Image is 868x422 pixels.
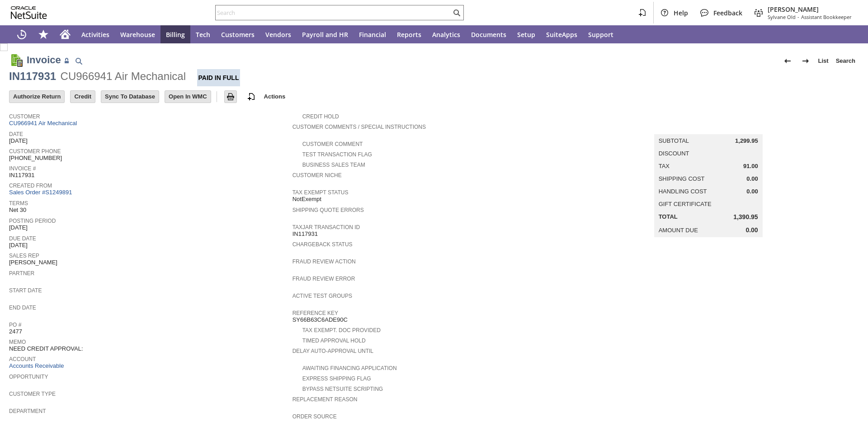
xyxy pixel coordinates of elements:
a: Support [583,25,619,43]
span: 0.00 [746,188,758,195]
a: Analytics [427,25,466,43]
a: Partner [9,270,34,277]
a: Customers [216,25,260,43]
a: Handling Cost [659,188,707,195]
span: Financial [359,30,386,39]
span: Feedback [713,9,742,17]
a: Start Date [9,287,42,294]
span: Sylvane Old [768,14,796,20]
a: Created From [9,183,52,189]
svg: Home [60,29,71,40]
a: Customer [9,113,40,120]
span: Payroll and HR [302,30,348,39]
span: 1,299.95 [735,137,758,145]
span: Analytics [432,30,460,39]
span: [DATE] [9,137,28,145]
a: Sales Order #S1249891 [9,189,74,196]
span: Vendors [265,30,291,39]
img: add-record.svg [246,91,257,102]
a: Bypass NetSuite Scripting [302,386,383,392]
a: Shipping Cost [659,175,705,182]
a: Delay Auto-Approval Until [292,348,373,354]
input: Search [216,7,451,18]
span: Activities [81,30,109,39]
a: Shipping Quote Errors [292,207,364,213]
caption: Summary [654,120,763,134]
a: Customer Niche [292,172,342,178]
span: 0.00 [746,175,758,183]
h1: Invoice [27,52,61,67]
a: Test Transaction Flag [302,151,372,158]
a: Setup [512,25,541,43]
img: Quick Find [73,56,84,66]
span: SuiteApps [546,30,577,39]
a: Credit Hold [302,113,339,120]
div: Shortcuts [33,25,54,43]
span: NEED CREDIT APPROVAL: [9,345,83,352]
a: Customer Type [9,391,56,397]
a: SuiteApps [541,25,583,43]
a: Customer Comments / Special Instructions [292,124,426,130]
a: Express Shipping Flag [302,375,371,382]
span: SY66B63C6ADE90C [292,316,348,324]
input: Authorize Return [9,91,64,103]
svg: Search [451,7,462,18]
a: Account [9,356,36,362]
span: Setup [517,30,535,39]
span: 2477 [9,328,22,335]
a: Tech [190,25,216,43]
a: Terms [9,200,28,206]
a: Tax Exempt Status [292,189,349,196]
a: Due Date [9,235,36,242]
a: Invoice # [9,165,36,172]
a: Customer Phone [9,148,61,155]
a: Total [659,213,678,220]
img: Previous [782,56,793,66]
a: Awaiting Financing Application [302,365,397,371]
div: Paid In Full [197,69,241,86]
span: Customers [221,30,255,39]
a: TaxJar Transaction ID [292,224,360,230]
span: Help [674,9,688,17]
input: Sync To Database [101,91,159,103]
svg: Shortcuts [38,29,49,40]
a: Billing [160,25,190,43]
a: Chargeback Status [292,241,353,248]
a: Reports [392,25,427,43]
span: Assistant Bookkeeper [801,14,852,20]
span: Support [588,30,613,39]
a: Financial [354,25,392,43]
a: Tax Exempt. Doc Provided [302,327,381,333]
a: Search [832,54,859,68]
span: [DATE] [9,224,28,231]
svg: logo [11,6,47,19]
span: IN117931 [9,172,34,179]
a: Timed Approval Hold [302,338,366,344]
a: Vendors [260,25,297,43]
a: Accounts Receivable [9,362,64,369]
a: Memo [9,339,26,345]
a: Actions [260,93,289,100]
a: Activities [76,25,115,43]
a: List [815,54,832,68]
input: Credit [71,91,95,103]
svg: Recent Records [16,29,27,40]
div: CU966941 Air Mechanical [61,69,186,84]
span: Warehouse [120,30,155,39]
a: Documents [466,25,512,43]
a: End Date [9,305,36,311]
span: Billing [166,30,185,39]
a: Discount [659,150,689,157]
a: Date [9,131,23,137]
img: Next [800,56,811,66]
input: Print [225,91,236,103]
a: Sales Rep [9,253,39,259]
a: Posting Period [9,218,56,224]
a: Fraud Review Action [292,258,356,265]
span: 1,390.95 [733,213,758,221]
a: Order Source [292,413,337,420]
a: Gift Certificate [659,201,712,207]
span: [PERSON_NAME] [9,259,57,266]
a: PO # [9,322,21,328]
div: IN117931 [9,69,56,84]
